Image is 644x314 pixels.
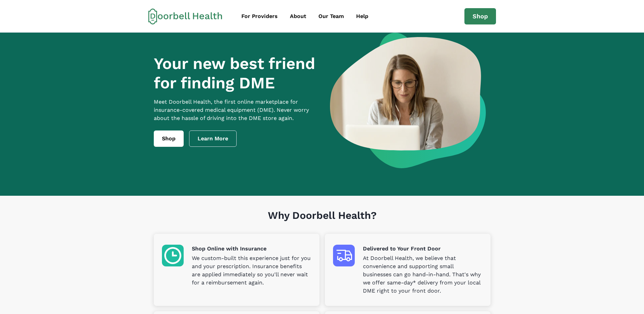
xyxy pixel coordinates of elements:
[351,10,374,23] a: Help
[154,98,319,122] p: Meet Doorbell Health, the first online marketplace for insurance-covered medical equipment (DME)....
[192,254,311,287] p: We custom-built this experience just for you and your prescription. Insurance benefits are applie...
[154,209,491,234] h1: Why Doorbell Health?
[154,130,184,147] a: Shop
[290,12,306,20] div: About
[192,245,311,253] p: Shop Online with Insurance
[154,54,319,92] h1: Your new best friend for finding DME
[464,8,496,24] a: Shop
[363,254,482,295] p: At Doorbell Health, we believe that convenience and supporting small businesses can go hand-in-ha...
[313,10,349,23] a: Our Team
[356,12,368,20] div: Help
[333,245,355,266] img: Delivered to Your Front Door icon
[363,245,482,253] p: Delivered to Your Front Door
[236,10,283,23] a: For Providers
[330,33,486,168] img: a woman looking at a computer
[241,12,278,20] div: For Providers
[284,10,312,23] a: About
[318,12,344,20] div: Our Team
[162,245,184,266] img: Shop Online with Insurance icon
[189,130,237,147] a: Learn More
